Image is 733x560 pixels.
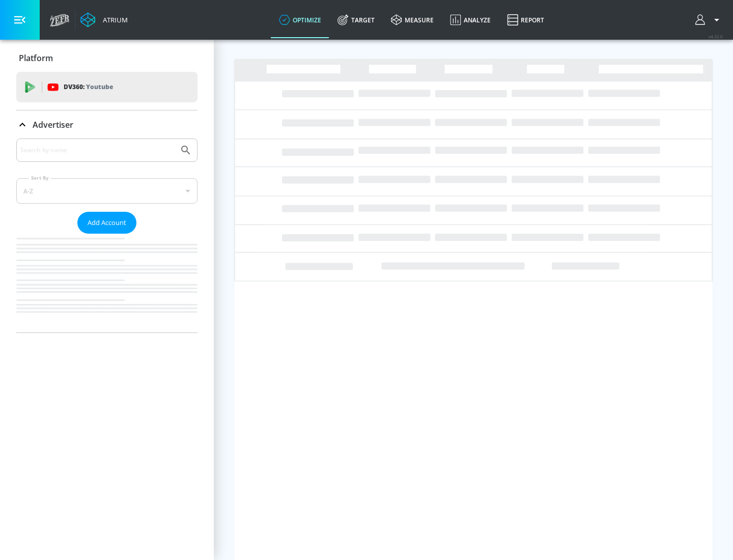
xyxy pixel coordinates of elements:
a: Analyze [442,2,499,38]
div: DV360: Youtube [16,72,198,102]
div: A-Z [16,178,198,204]
div: Atrium [99,15,128,24]
a: Target [329,2,383,38]
a: Report [499,2,552,38]
nav: list of Advertiser [16,234,198,332]
input: Search by name [20,144,175,157]
p: DV360: [64,81,113,93]
p: Platform [19,52,53,64]
span: v 4.32.0 [709,34,723,39]
span: Add Account [88,217,126,229]
a: measure [383,2,442,38]
p: Youtube [86,81,113,92]
a: optimize [271,2,329,38]
div: Advertiser [16,138,198,332]
div: Advertiser [16,110,198,139]
p: Advertiser [33,119,73,130]
button: Add Account [77,212,136,234]
label: Sort By [29,175,51,181]
a: Atrium [80,12,128,27]
div: Platform [16,44,198,72]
